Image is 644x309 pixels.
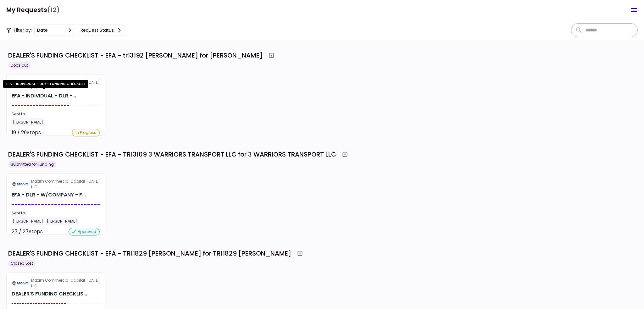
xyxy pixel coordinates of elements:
[8,161,56,168] div: Submitted for Funding
[8,150,336,159] div: DEALER'S FUNDING CHECKLIST - EFA - TR13109 3 WARRIORS TRANSPORT LLC for 3 WARRIORS TRANSPORT LLC
[8,260,36,267] div: Closed Lost
[12,278,100,289] div: [DATE]
[3,80,88,88] div: EFA - INDIVIDUAL - DLR - FUNDING CHECKLIST
[8,249,291,258] div: DEALER'S FUNDING CHECKLIST - EFA - TR11829 [PERSON_NAME] for TR11829 [PERSON_NAME]
[12,92,76,100] div: EFA - INDIVIDUAL - DLR - FUNDING CHECKLIST
[69,228,100,235] div: approved
[8,62,31,69] div: Docs Out
[626,3,641,18] button: Open menu
[47,3,60,16] span: (12)
[12,280,29,286] img: Partner logo
[339,149,351,160] button: Archive workflow
[12,210,100,216] div: Sent to:
[12,217,44,225] div: [PERSON_NAME]
[37,27,48,34] div: date
[266,50,277,61] button: Archive workflow
[31,278,87,289] div: Maxim Commercial Capital LLC
[34,25,75,36] button: date
[12,290,87,298] div: DEALER'S FUNDING CHECKLIST - EFA TR11829 TIMOTHY DARRELL BELCHER
[6,3,60,16] h1: My Requests
[78,25,125,36] button: Request status
[8,51,263,60] div: DEALER'S FUNDING CHECKLIST - EFA - tr13192 [PERSON_NAME] for [PERSON_NAME]
[12,228,43,235] div: 27 / 27 Steps
[12,80,100,91] div: [DATE]
[72,129,100,136] div: In Progress
[31,179,87,190] div: Maxim Commercial Capital LLC
[12,179,100,190] div: [DATE]
[12,191,86,199] div: EFA - DLR - W/COMPANY - FUNDING CHECKLIST
[12,111,100,117] div: Sent to:
[12,118,44,126] div: [PERSON_NAME]
[294,248,306,259] button: Archive workflow
[12,181,29,187] img: Partner logo
[12,129,41,136] div: 19 / 29 Steps
[46,217,78,225] div: [PERSON_NAME]
[31,80,87,91] div: Maxim Commercial Capital LLC
[6,25,125,36] div: Filter by:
